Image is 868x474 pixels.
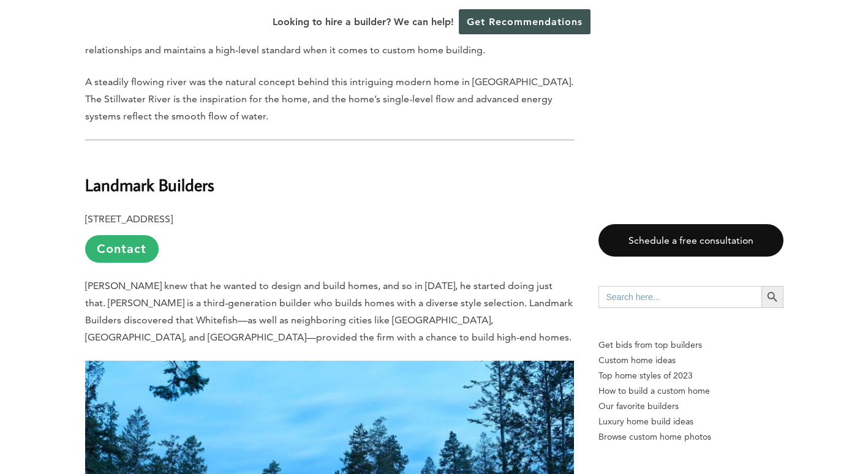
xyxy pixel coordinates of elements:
a: Our favorite builders [598,399,783,414]
a: Contact [85,235,159,263]
b: Landmark Builders [85,174,214,195]
a: How to build a custom home [598,383,783,399]
a: Custom home ideas [598,353,783,368]
svg: Search [766,290,779,304]
a: Top home styles of 2023 [598,368,783,383]
span: A steadily flowing river was the natural concept behind this intriguing modern home in [GEOGRAPHI... [85,76,573,122]
p: Get bids from top builders [598,337,783,353]
a: Luxury home build ideas [598,414,783,429]
a: Browse custom home photos [598,429,783,445]
span: [PERSON_NAME] knew that he wanted to design and build homes, and so in [DATE], he started doing j... [85,280,573,343]
a: Schedule a free consultation [598,224,783,257]
b: [STREET_ADDRESS] [85,213,173,225]
input: Search here... [598,286,761,308]
a: Get Recommendations [459,9,591,34]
